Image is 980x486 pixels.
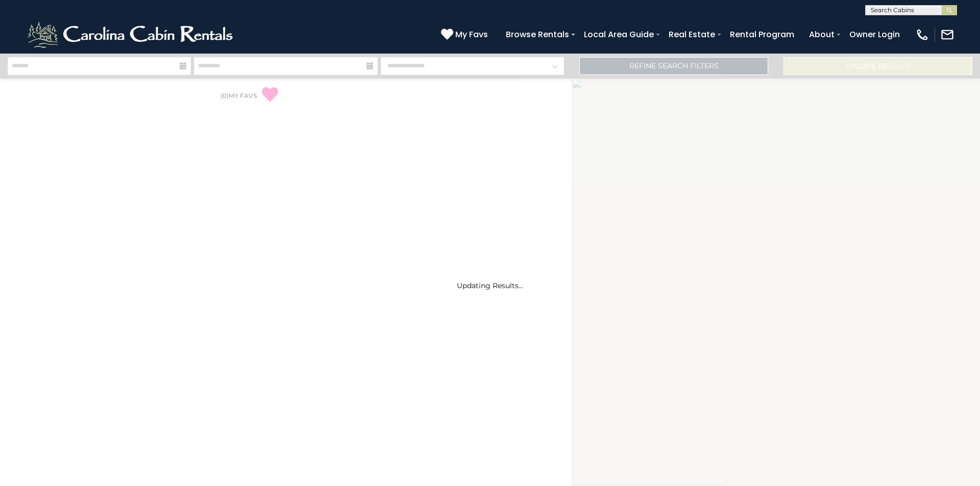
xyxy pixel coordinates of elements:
a: About [804,25,840,43]
img: mail-regular-white.png [940,28,954,42]
a: Local Area Guide [579,25,659,43]
img: White-1-2.png [26,19,237,50]
span: My Favs [455,28,488,41]
a: My Favs [441,28,491,41]
a: Rental Program [725,25,799,43]
img: phone-regular-white.png [915,28,929,42]
a: Browse Rentals [501,25,574,43]
a: Real Estate [664,25,720,43]
a: Owner Login [844,25,905,43]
